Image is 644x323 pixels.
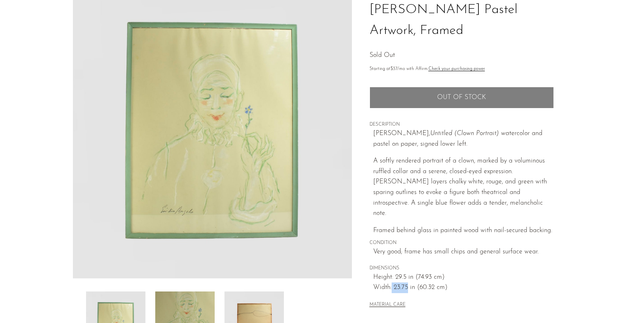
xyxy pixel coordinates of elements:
a: Check your purchasing power - Learn more about Affirm Financing (opens in modal) [429,67,485,71]
span: Very good; frame has small chips and general surface wear. [373,247,554,257]
span: Out of stock [437,94,486,102]
button: Add to cart [370,87,554,108]
em: Untitled (Clown Portrait) wa [430,130,509,137]
p: A softly rendered portrait of a clown, marked by a voluminous ruffled collar and a serene, closed... [373,156,554,219]
span: DIMENSIONS [370,265,554,272]
p: Framed behind glass in painted wood with nail-secured backing. [373,226,554,236]
p: Starting at /mo with Affirm. [370,66,554,73]
button: MATERIAL CARE [370,302,406,308]
span: Height: 29.5 in (74.93 cm) [373,272,554,283]
span: CONDITION [370,239,554,247]
span: Width: 23.75 in (60.32 cm) [373,282,554,293]
span: DESCRIPTION [370,121,554,129]
span: $37 [390,67,397,71]
span: Sold Out [370,52,395,59]
p: [PERSON_NAME], tercolor and pastel on paper, signed lower left. [373,129,554,149]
